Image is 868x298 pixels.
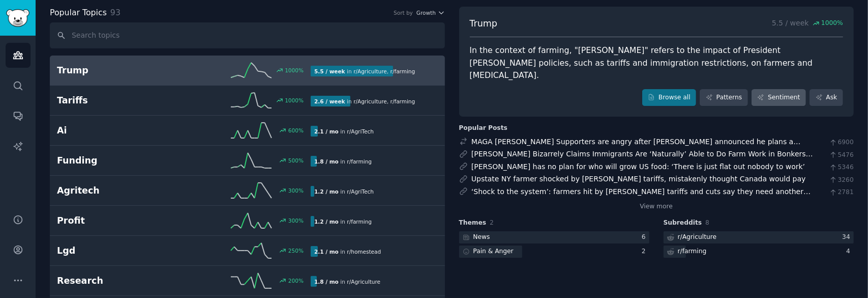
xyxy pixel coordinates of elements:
[470,44,844,82] div: In the context of farming, "[PERSON_NAME]" refers to the impact of President [PERSON_NAME] polici...
[314,279,339,285] b: 1.8 / mo
[347,158,372,165] span: r/ farming
[459,231,649,244] a: News6
[288,277,304,284] div: 200 %
[57,214,184,227] h2: Profit
[471,187,811,206] a: ‘Shock to the system’: farmers hit by [PERSON_NAME] tariffs and cuts say they need another bailout
[311,276,384,287] div: in
[50,266,445,296] a: Research200%1.8 / moin r/Agriculture
[416,9,445,16] button: Growth
[311,216,375,227] div: in
[285,67,304,74] div: 1000 %
[640,202,673,211] a: View more
[288,187,304,194] div: 300 %
[57,184,184,197] h2: Agritech
[50,206,445,236] a: Profit300%1.2 / moin r/farming
[311,96,418,106] div: in
[664,231,854,244] a: r/Agriculture34
[752,89,806,106] a: Sentiment
[810,89,843,106] a: Ask
[314,158,339,165] b: 1.8 / mo
[664,219,702,228] span: Subreddits
[642,233,649,242] div: 6
[842,233,854,242] div: 34
[314,188,339,195] b: 1.2 / mo
[470,17,498,30] span: Trump
[642,89,697,106] a: Browse all
[314,219,339,225] b: 1.2 / mo
[473,233,490,242] div: News
[57,245,184,257] h2: Lgd
[353,68,387,74] span: r/ Agriculture
[57,154,184,167] h2: Funding
[50,236,445,266] a: Lgd250%2.1 / moin r/homestead
[829,176,854,185] span: 3260
[50,86,445,116] a: Tariffs1000%2.6 / weekin r/Agriculture,r/farming
[50,176,445,206] a: Agritech300%1.2 / moin r/AgriTech
[459,219,487,228] span: Themes
[347,188,373,195] span: r/ AgriTech
[459,246,649,258] a: Pain & Anger2
[285,97,304,104] div: 1000 %
[678,247,707,256] div: r/ farming
[387,98,388,104] span: ,
[416,9,436,16] span: Growth
[394,9,413,16] div: Sort by
[311,126,377,137] div: in
[471,162,805,171] a: [PERSON_NAME] has no plan for who will grow US food: ‘There is just flat out nobody to work’
[57,64,184,77] h2: Trump
[829,188,854,197] span: 2781
[664,246,854,258] a: r/farming4
[391,98,415,104] span: r/ farming
[705,219,709,226] span: 8
[50,56,445,86] a: Trump1000%5.5 / weekin r/Agriculture,r/farming
[846,247,854,256] div: 4
[678,233,717,242] div: r/ Agriculture
[57,124,184,137] h2: Ai
[353,98,387,104] span: r/ Agriculture
[387,68,388,74] span: ,
[50,116,445,146] a: Ai600%2.1 / moin r/AgriTech
[311,66,418,76] div: in
[50,22,445,48] input: Search topics
[288,247,304,254] div: 250 %
[311,156,375,167] div: in
[772,17,843,30] p: 5.5 / week
[459,124,508,133] div: Popular Posts
[50,7,107,19] span: Popular Topics
[6,9,29,27] img: GummySearch logo
[314,98,345,104] b: 2.6 / week
[821,19,843,28] span: 1000 %
[57,94,184,107] h2: Tariffs
[288,217,304,224] div: 300 %
[314,249,339,255] b: 2.1 / mo
[347,128,373,134] span: r/ AgriTech
[311,246,384,257] div: in
[347,279,380,285] span: r/ Agriculture
[50,146,445,176] a: Funding500%1.8 / moin r/farming
[642,247,649,256] div: 2
[490,219,494,226] span: 2
[311,186,377,197] div: in
[288,127,304,134] div: 600 %
[471,138,801,156] a: MAGA [PERSON_NAME] Supporters are angry after [PERSON_NAME] announced he plans a executive order ...
[110,8,121,17] span: 93
[391,68,415,74] span: r/ farming
[347,249,381,255] span: r/ homestead
[57,275,184,287] h2: Research
[288,157,304,164] div: 500 %
[471,150,813,169] a: [PERSON_NAME] Bizarrely Claims Immigrants Are ‘Naturally’ Able to Do Farm Work in Bonkers Moment:...
[347,219,372,225] span: r/ farming
[829,163,854,172] span: 5346
[829,138,854,147] span: 6900
[314,128,339,134] b: 2.1 / mo
[471,175,806,183] a: Upstate NY farmer shocked by [PERSON_NAME] tariffs, mistakenly thought Canada would pay
[473,247,514,256] div: Pain & Anger
[700,89,747,106] a: Patterns
[314,68,345,74] b: 5.5 / week
[829,151,854,160] span: 5476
